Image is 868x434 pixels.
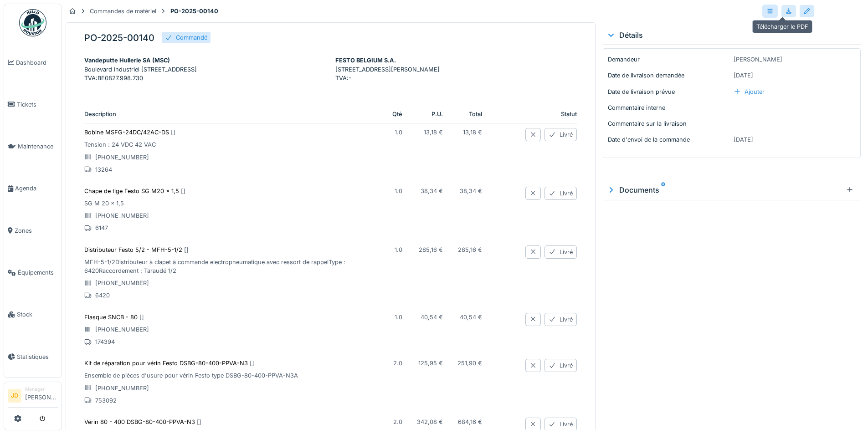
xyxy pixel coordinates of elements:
p: 13,18 € [457,128,482,137]
a: Équipements [4,251,62,293]
p: Commentaire interne [608,103,730,112]
li: JD [8,389,21,403]
span: [ ] [139,314,144,321]
div: Livré [544,418,577,431]
strong: PO-2025-00140 [167,7,222,15]
div: Livré [544,245,577,259]
a: Zones [4,209,62,251]
p: 285,16 € [457,245,482,254]
div: Livré [544,187,577,200]
p: [PHONE_NUMBER] [84,325,378,334]
p: Commentaire sur la livraison [608,119,730,128]
div: Livré [544,128,577,141]
p: SG M 20 x 1,5 [84,199,378,208]
p: 13264 [84,165,378,174]
p: [PERSON_NAME] [734,55,856,64]
div: Documents [606,184,842,195]
p: [PHONE_NUMBER] [84,153,378,162]
p: [PHONE_NUMBER] [84,384,378,393]
a: Dashboard [4,41,62,83]
span: Équipements [18,268,58,277]
p: 1.0 [392,313,402,322]
th: Description [84,105,385,123]
p: TVA : BE0827.998.730 [84,74,326,82]
p: Date de livraison prévue [608,87,730,96]
p: 40,54 € [457,313,482,322]
p: Distributeur Festo 5/2 - MFH-5-1/2 [84,245,378,254]
a: Stock [4,294,62,336]
span: Statistiques [17,352,58,361]
p: 342,08 € [417,418,443,426]
img: Badge_color-CXgf-gQk.svg [19,9,46,36]
p: 174394 [84,337,378,346]
span: Zones [15,226,58,235]
p: 38,34 € [457,187,482,195]
p: TVA : - [335,74,577,82]
p: 6147 [84,224,378,232]
span: [ ] [171,129,175,136]
a: Tickets [4,83,62,125]
span: Maintenance [18,142,58,151]
a: Maintenance [4,126,62,168]
p: [PHONE_NUMBER] [84,211,378,220]
p: Boulevard Industriel [STREET_ADDRESS] [84,65,326,74]
li: [PERSON_NAME] [25,386,58,405]
div: FESTO BELGIUM S.A. [335,56,577,65]
p: 1.0 [392,245,402,254]
a: Agenda [4,168,62,209]
span: Agenda [15,184,58,193]
span: Dashboard [16,58,58,67]
p: 125,95 € [417,359,443,368]
p: [DATE] [734,135,856,144]
a: Statistiques [4,336,62,378]
p: [PHONE_NUMBER] [84,279,378,287]
p: 285,16 € [417,245,443,254]
div: Vandeputte Huilerie SA (MSC) [84,56,326,65]
div: Confirm ? [818,5,864,18]
div: Ajouter [734,87,765,96]
p: 753092 [84,396,378,405]
p: Ensemble de pièces d'usure pour vérin Festo type DSBG-80-400-PPVA-N3A [84,371,378,380]
p: Tension : 24 VDC 42 VAC [84,140,378,149]
th: Qté [385,105,410,123]
h5: PO-2025-00140 [84,32,154,43]
p: [DATE] [734,71,856,80]
th: P.U. [410,105,450,123]
p: Bobine MSFG-24DC/42AC-DS [84,128,378,137]
span: [ ] [250,360,254,367]
div: Livré [544,359,577,372]
div: Commandes de matériel [90,7,156,15]
p: 1.0 [392,128,402,137]
p: 251,90 € [457,359,482,368]
th: Total [450,105,489,123]
p: Chape de tige Festo SG M20 x 1,5 [84,187,378,195]
p: Vérin 80 - 400 DSBG-80-400-PPVA-N3 [84,418,378,426]
span: [ ] [181,188,185,194]
span: [ ] [197,419,201,425]
div: Livré [544,313,577,326]
a: JD Manager[PERSON_NAME] [8,386,58,408]
span: Tickets [17,100,58,109]
div: Manager [25,386,58,393]
span: Stock [17,310,58,319]
p: 40,54 € [417,313,443,322]
span: [ ] [184,246,189,253]
p: Flasque SNCB - 80 [84,313,378,322]
th: Statut [507,105,577,123]
div: Commandé [176,33,207,42]
p: Date de livraison demandée [608,71,730,80]
p: MFH-5-1/2Distributeur à clapet à commande electropneumatique avec ressort de rappelType : 6420Rac... [84,258,378,275]
p: 684,16 € [457,418,482,426]
div: Détails [606,30,857,41]
p: 2.0 [392,359,402,368]
p: Demandeur [608,55,730,64]
p: 2.0 [392,418,402,426]
p: 1.0 [392,187,402,195]
div: Télécharger le PDF [752,20,812,33]
p: 6420 [84,291,378,300]
sup: 0 [661,184,665,195]
p: 13,18 € [417,128,443,137]
p: Date d'envoi de la commande [608,135,730,144]
p: Kit de réparation pour vérin Festo DSBG-80-400-PPVA-N3 [84,359,378,368]
p: [STREET_ADDRESS][PERSON_NAME] [335,65,577,74]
